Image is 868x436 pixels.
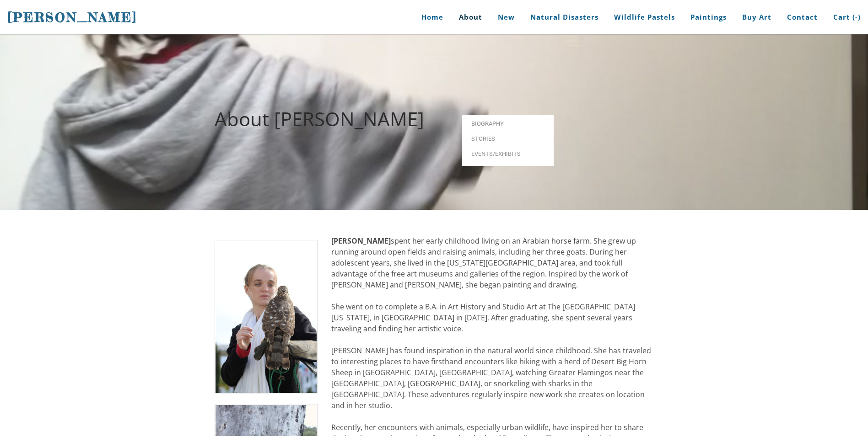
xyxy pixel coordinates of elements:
span: - [855,12,858,21]
a: Biography [462,116,554,131]
span: [PERSON_NAME] [7,10,137,25]
font: About [PERSON_NAME] [215,106,424,132]
span: Stories [471,136,545,142]
a: [PERSON_NAME] [7,9,137,26]
span: Events/Exhibits [471,151,545,157]
a: Stories [462,131,554,146]
strong: [PERSON_NAME] [331,236,391,246]
span: Biography [471,121,545,127]
a: Events/Exhibits [462,146,554,161]
img: Stephanie peters [215,240,318,394]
